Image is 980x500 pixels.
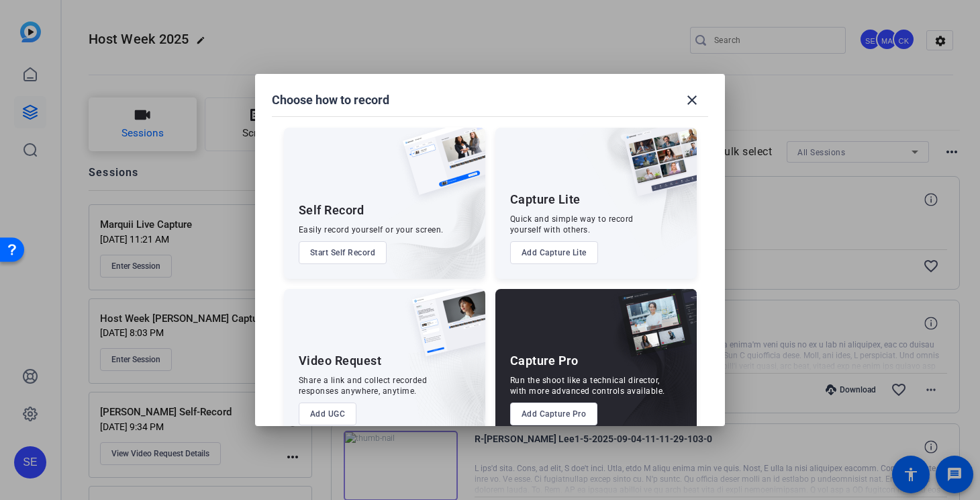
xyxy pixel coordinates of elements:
[510,214,634,235] div: Quick and simple way to record yourself with others.
[393,128,485,208] img: self-record.png
[299,202,364,218] div: Self Record
[510,353,579,369] div: Capture Pro
[684,92,700,108] mat-icon: close
[402,289,485,370] img: ugc-content.png
[407,331,485,440] img: embarkstudio-ugc-content.png
[614,128,697,210] img: capture-lite.png
[299,241,387,264] button: Start Self Record
[577,128,697,262] img: embarkstudio-capture-lite.png
[597,306,697,440] img: embarkstudio-capture-pro.png
[272,92,389,108] h1: Choose how to record
[299,403,357,425] button: Add UGC
[510,192,581,208] div: Capture Lite
[510,403,598,425] button: Add Capture Pro
[299,224,444,235] div: Easily record yourself or your screen.
[369,157,485,279] img: embarkstudio-self-record.png
[608,289,697,371] img: capture-pro.png
[299,375,428,397] div: Share a link and collect recorded responses anywhere, anytime.
[510,241,598,264] button: Add Capture Lite
[299,353,382,369] div: Video Request
[510,375,665,397] div: Run the shoot like a technical director, with more advanced controls available.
